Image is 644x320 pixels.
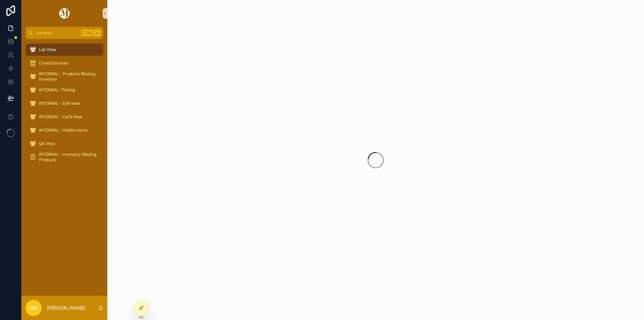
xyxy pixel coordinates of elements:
[39,141,55,146] span: QA View
[81,30,93,36] span: Ctrl
[95,30,100,36] span: K
[58,8,71,19] img: App logo
[25,27,103,39] button: Jump to...CtrlK
[39,114,83,120] span: INTERNAL - Card View
[39,71,97,82] span: INTERNAL - Products Missing Inventory
[47,305,86,311] p: [PERSON_NAME]
[25,124,103,136] a: INTERNAL - Hidden Items
[39,87,75,93] span: INTERNAL -Testing
[25,84,103,96] a: INTERNAL -Testing
[25,57,103,69] a: Core/Essentials
[39,128,88,133] span: INTERNAL - Hidden Items
[25,97,103,109] a: INTERNAL - Edit View
[39,60,68,66] span: Core/Essentials
[39,152,97,163] span: INTERNAL - Inventory Missing Products
[39,101,80,106] span: INTERNAL - Edit View
[21,39,107,172] div: scrollable content
[25,44,103,56] a: List View
[36,30,78,36] span: Jump to...
[39,47,56,52] span: List View
[25,71,103,83] a: INTERNAL - Products Missing Inventory
[30,304,38,312] span: NG
[25,151,103,163] a: INTERNAL - Inventory Missing Products
[25,138,103,150] a: QA View
[25,111,103,123] a: INTERNAL - Card View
